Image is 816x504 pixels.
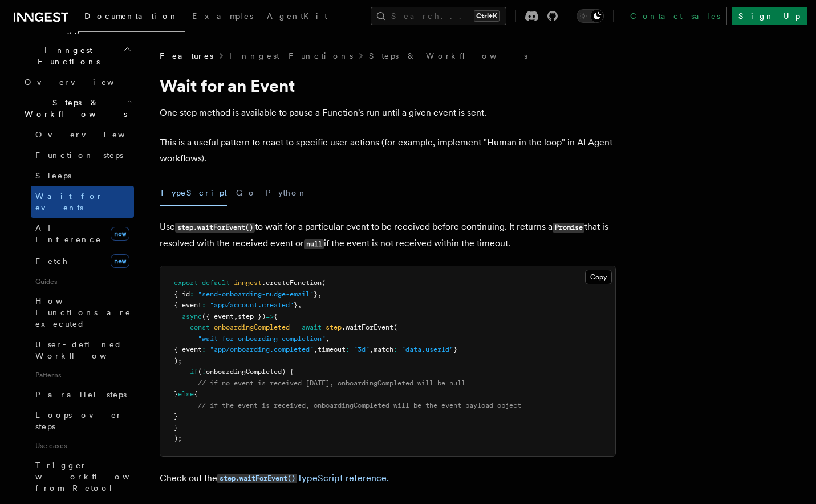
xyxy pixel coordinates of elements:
span: : [346,346,350,353]
span: { id [174,290,190,298]
span: Trigger workflows from Retool [35,461,161,493]
span: else [178,390,194,398]
span: // if the event is received, onboardingCompleted will be the event payload object [198,401,521,409]
span: Function steps [35,151,123,160]
span: const [190,323,210,331]
a: Sleeps [31,165,134,186]
span: default [202,279,230,287]
a: Overview [31,124,134,145]
span: Sleeps [35,171,71,180]
a: Documentation [78,3,185,32]
span: "data.userId" [401,346,453,353]
a: Overview [20,72,134,92]
span: : [190,290,194,298]
span: ); [174,434,182,442]
a: Steps & Workflows [369,50,527,62]
span: { [194,390,198,398]
a: Parallel steps [31,384,134,405]
span: : [393,346,397,353]
div: Steps & Workflows [20,124,134,498]
span: = [294,323,298,331]
span: onboardingCompleted [214,323,290,331]
span: .createFunction [262,279,322,287]
a: Trigger workflows from Retool [31,455,134,498]
span: Documentation [84,11,178,21]
a: Loops over steps [31,405,134,437]
span: ({ event [202,312,234,320]
a: AgentKit [260,3,334,31]
span: Steps & Workflows [20,97,127,120]
span: inngest [234,279,262,287]
span: "3d" [354,346,370,353]
span: , [318,290,322,298]
span: : [202,301,206,309]
button: Go [236,180,257,206]
span: Loops over steps [35,410,123,431]
span: User-defined Workflows [35,340,138,360]
button: Search...Ctrl+K [371,7,506,25]
button: Copy [585,270,612,284]
span: "app/account.created" [210,301,294,309]
span: AI Inference [35,223,102,244]
span: onboardingCompleted) { [206,368,294,376]
code: null [304,239,324,249]
span: Examples [192,11,253,21]
span: } [174,412,178,420]
code: step.waitForEvent() [217,474,297,483]
a: How Functions are executed [31,291,134,334]
a: Wait for events [31,186,134,218]
span: } [453,346,457,353]
button: Steps & Workflows [20,92,134,124]
span: AgentKit [267,11,327,21]
span: , [314,346,318,353]
span: ( [393,323,397,331]
span: Parallel steps [35,390,127,399]
a: User-defined Workflows [31,334,134,366]
span: { [274,312,278,320]
span: , [234,312,238,320]
span: Guides [31,273,134,291]
span: timeout [318,346,346,353]
kbd: Ctrl+K [474,10,500,22]
span: } [174,424,178,432]
a: AI Inferencenew [31,218,134,250]
span: step }) [238,312,266,320]
span: Wait for events [35,192,103,212]
button: TypeScript [160,180,227,206]
span: "wait-for-onboarding-completion" [198,335,326,343]
span: How Functions are executed [35,296,131,328]
span: // if no event is received [DATE], onboardingCompleted will be null [198,379,465,387]
span: export [174,279,198,287]
span: { event [174,346,202,353]
p: One step method is available to pause a Function's run until a given event is sent. [160,105,616,121]
span: ( [322,279,326,287]
a: Contact sales [623,7,727,25]
p: Use to wait for a particular event to be received before continuing. It returns a that is resolve... [160,219,616,252]
span: Use cases [31,437,134,455]
h1: Wait for an Event [160,75,616,96]
span: async [182,312,202,320]
span: step [326,323,342,331]
span: , [326,335,330,343]
button: Toggle dark mode [577,9,604,23]
span: new [111,227,129,241]
span: => [266,312,274,320]
span: Patterns [31,366,134,384]
span: , [298,301,302,309]
a: Fetchnew [31,250,134,273]
code: step.waitForEvent() [175,223,255,233]
span: } [174,390,178,398]
span: ); [174,357,182,365]
span: Features [160,50,213,62]
a: Inngest Functions [229,50,353,62]
span: : [202,346,206,353]
span: Fetch [35,257,68,266]
span: .waitForEvent [342,323,393,331]
span: new [111,254,129,268]
span: Overview [35,130,153,139]
span: "app/onboarding.completed" [210,346,314,353]
span: ( [198,368,202,376]
span: ! [202,368,206,376]
code: Promise [553,223,584,233]
span: { event [174,301,202,309]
